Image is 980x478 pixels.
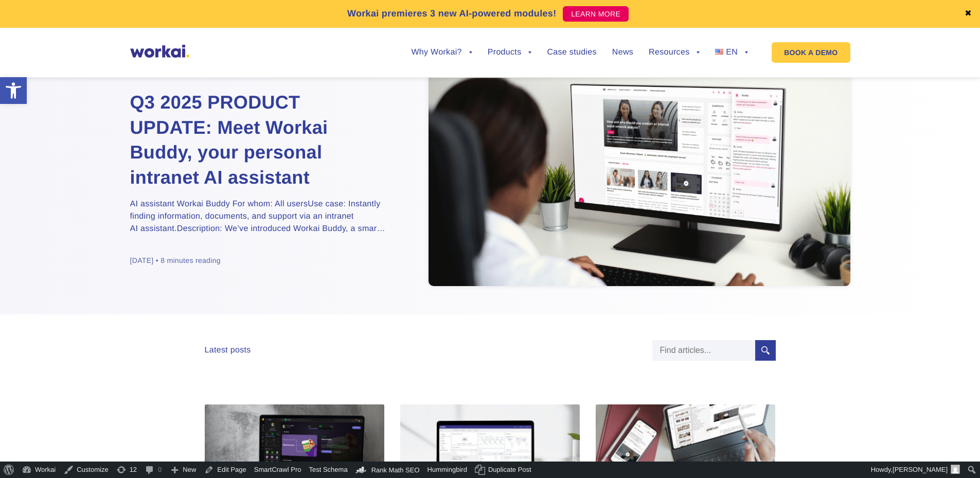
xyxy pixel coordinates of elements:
[200,462,250,478] a: Edit Page
[867,462,964,478] a: Howdy,
[547,48,596,57] a: Case studies
[488,462,531,478] span: Duplicate Post
[205,345,251,355] div: Latest posts
[60,462,112,478] a: Customize
[5,390,283,473] iframe: Popup CTA
[893,466,948,473] span: [PERSON_NAME]
[305,462,351,478] a: Test Schema
[371,466,420,474] span: Rank Math SEO
[772,42,850,63] a: BOOK A DEMO
[130,462,137,478] span: 12
[965,10,972,18] a: ✖
[183,462,196,478] span: New
[649,48,700,57] a: Resources
[488,48,532,57] a: Products
[130,90,387,190] a: Q3 2025 PRODUCT UPDATE: Meet Workai Buddy, your personal intranet AI assistant
[347,7,557,21] p: Workai premieres 3 new AI-powered modules!
[755,340,776,361] input: Submit
[411,48,472,57] a: Why Workai?
[424,462,471,478] a: Hummingbird
[18,462,60,478] a: Workai
[563,6,629,22] a: LEARN MORE
[726,48,738,57] span: EN
[352,462,424,478] a: Rank Math Dashboard
[130,256,221,265] div: [DATE] • 8 minutes reading
[612,48,633,57] a: News
[652,340,755,361] input: Find articles...
[130,198,387,235] p: AI assistant Workai Buddy For whom: All usersUse case: Instantly finding information, documents, ...
[158,462,162,478] span: 0
[429,64,850,286] img: intranet AI assistant
[251,462,306,478] a: SmartCrawl Pro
